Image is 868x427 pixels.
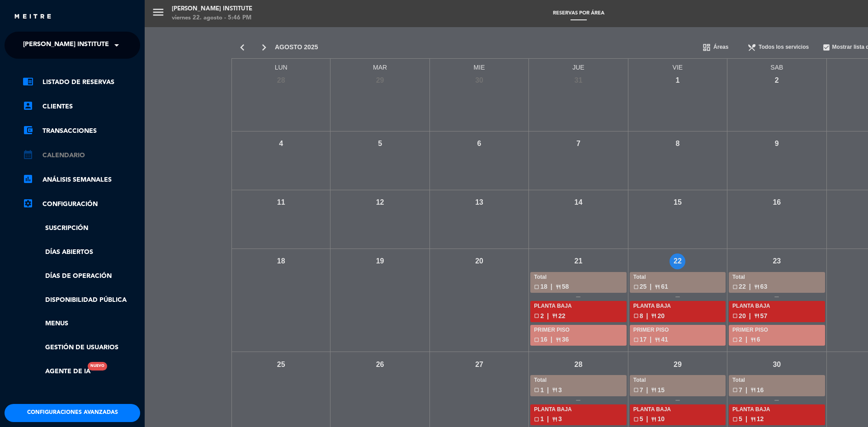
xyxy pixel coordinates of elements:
[23,126,140,136] a: account_balance_walletTransacciones
[23,271,140,282] a: Días de Operación
[23,150,140,161] a: calendar_monthCalendario
[23,76,33,87] i: chrome_reader_mode
[23,198,33,209] i: settings_applications
[23,174,140,185] a: assessmentANÁLISIS SEMANALES
[23,77,140,88] a: chrome_reader_modeListado de Reservas
[23,247,140,258] a: Días abiertos
[14,14,52,20] img: MEITRE
[23,36,109,55] span: [PERSON_NAME] Institute
[23,199,140,210] a: Configuración
[23,174,33,184] i: assessment
[23,319,140,329] a: Menus
[23,101,140,112] a: account_boxClientes
[5,404,140,422] button: Configuraciones avanzadas
[23,100,33,111] i: account_box
[23,125,33,136] i: account_balance_wallet
[23,295,140,305] a: Disponibilidad pública
[23,343,140,353] a: Gestión de usuarios
[23,149,33,160] i: calendar_month
[23,223,140,234] a: Suscripción
[88,362,107,371] div: Nuevo
[23,366,90,377] a: Agente de IANuevo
